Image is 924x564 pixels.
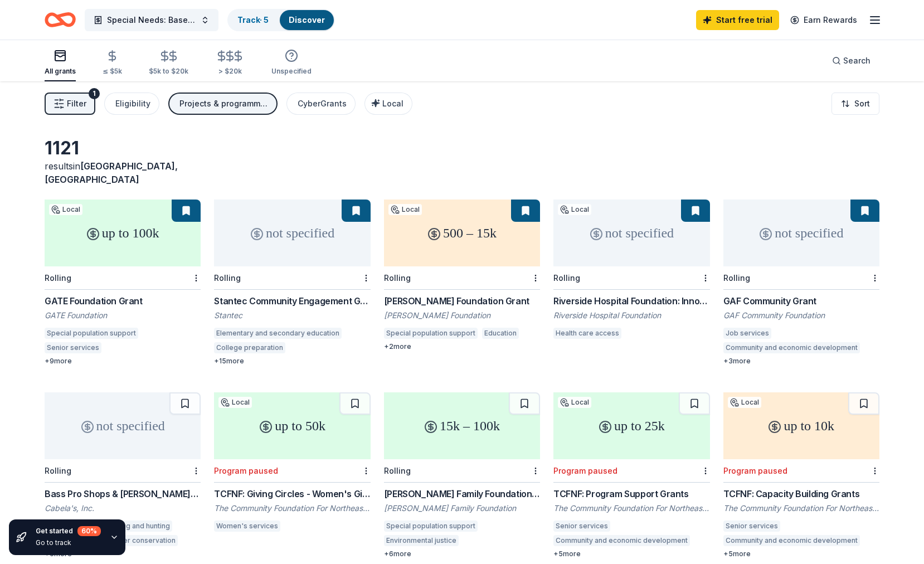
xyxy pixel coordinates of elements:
div: not specified [45,392,201,459]
div: [PERSON_NAME] Foundation Grant [384,294,540,308]
div: Get started [36,526,101,536]
button: Eligibility [104,93,159,115]
div: Riverside Hospital Foundation [553,310,709,321]
div: GAF Community Grant [723,294,879,308]
span: Search [843,54,870,67]
a: Earn Rewards [784,10,864,30]
div: not specified [214,200,370,266]
div: + 5 more [553,550,709,558]
a: not specifiedLocalRollingRiverside Hospital Foundation: Innovation GrantsRiverside Hospital Found... [553,200,709,342]
a: 500 – 15kLocalRolling[PERSON_NAME] Foundation Grant[PERSON_NAME] FoundationSpecial population sup... [384,200,540,351]
div: Rolling [384,466,411,475]
div: 60 % [77,526,101,536]
div: Community and economic development [553,535,690,546]
button: Unspecified [271,45,312,81]
a: not specifiedRollingBass Pro Shops & [PERSON_NAME]'s FundingCabela's, Inc.Outdoor sportsFishing a... [45,392,201,558]
div: College preparation [214,342,285,353]
div: Local [558,204,591,215]
div: GATE Foundation Grant [45,294,201,308]
div: up to 100k [45,200,201,266]
div: + 3 more [723,357,879,366]
button: All grants [45,45,76,81]
div: Community and economic development [723,535,860,546]
div: [PERSON_NAME] Family Foundation Grants [384,487,540,500]
a: not specifiedRollingGAF Community GrantGAF Community FoundationJob servicesCommunity and economic... [723,200,879,366]
div: Special population support [384,521,478,532]
a: Start free trial [696,10,779,30]
div: Go to track [36,538,101,547]
div: Local [218,397,252,408]
span: Local [382,99,403,108]
div: TCFNF: Capacity Building Grants [723,487,879,500]
div: Health care access [553,328,621,339]
div: Education [482,328,519,339]
div: Local [388,204,422,215]
div: Unspecified [271,67,312,76]
div: not specified [723,200,879,266]
div: 500 – 15k [384,200,540,266]
a: Track· 5 [237,15,269,25]
button: $5k to $20k [149,45,188,81]
div: Rolling [45,273,71,283]
div: Program paused [214,466,278,475]
span: [GEOGRAPHIC_DATA], [GEOGRAPHIC_DATA] [45,161,178,185]
div: GAF Community Foundation [723,310,879,321]
div: Local [728,397,761,408]
div: Rolling [384,273,411,283]
button: Special Needs: Baseball Field Turf Expansion & Replacement [85,9,218,31]
div: GATE Foundation [45,310,201,321]
div: Cabela's, Inc. [45,503,201,514]
div: + 2 more [384,342,540,351]
span: Special Needs: Baseball Field Turf Expansion & Replacement [107,13,196,27]
div: Riverside Hospital Foundation: Innovation Grants [553,294,709,308]
div: Rolling [723,273,750,283]
div: CyberGrants [298,97,347,110]
div: up to 50k [214,392,370,459]
button: Projects & programming, Capital, General operations [168,93,278,115]
span: in [45,161,178,185]
div: Elementary and secondary education [214,328,342,339]
button: Filter1 [45,93,95,115]
div: Rolling [45,466,71,475]
div: $5k to $20k [149,67,188,76]
a: up to 10kLocalProgram pausedTCFNF: Capacity Building GrantsThe Community Foundation For Northeast... [723,392,879,558]
div: Eligibility [115,97,150,110]
div: All grants [45,67,76,76]
div: TCFNF: Program Support Grants [553,487,709,500]
button: CyberGrants [286,93,356,115]
div: + 9 more [45,357,201,366]
div: not specified [553,200,709,266]
div: [PERSON_NAME] Foundation [384,310,540,321]
button: Search [823,50,879,72]
button: > $20k [215,45,245,81]
div: 1 [89,88,100,99]
div: 15k – 100k [384,392,540,459]
div: Vocational education [290,342,363,353]
div: + 5 more [723,550,879,558]
div: Senior services [723,521,780,532]
a: up to 50kLocalProgram pausedTCFNF: Giving Circles - Women's Giving AllianceThe Community Foundati... [214,392,370,535]
div: Stantec [214,310,370,321]
span: Sort [854,97,870,110]
div: Women's services [214,521,280,532]
a: up to 25kLocalProgram pausedTCFNF: Program Support GrantsThe Community Foundation For Northeast [... [553,392,709,558]
div: TCFNF: Giving Circles - Women's Giving Alliance [214,487,370,500]
span: Filter [67,97,86,110]
div: ≤ $5k [103,67,122,76]
div: Local [49,204,82,215]
div: up to 25k [553,392,709,459]
button: Track· 5Discover [227,9,335,31]
div: 1121 [45,137,201,159]
div: Bass Pro Shops & [PERSON_NAME]'s Funding [45,487,201,500]
a: 15k – 100kRolling[PERSON_NAME] Family Foundation Grants[PERSON_NAME] Family FoundationSpecial pop... [384,392,540,558]
a: not specifiedRollingStantec Community Engagement GrantStantecElementary and secondary educationCo... [214,200,370,366]
div: + 15 more [214,357,370,366]
div: The Community Foundation For Northeast [US_STATE] Inc [553,503,709,514]
div: [PERSON_NAME] Family Foundation [384,503,540,514]
div: Community and economic development [723,342,860,353]
div: The Community Foundation For Northeast [US_STATE] Inc [214,503,370,514]
div: Special population support [45,328,138,339]
div: Basic and emergency aid [106,342,194,353]
div: Projects & programming, Capital, General operations [179,97,269,110]
div: Senior services [45,342,101,353]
